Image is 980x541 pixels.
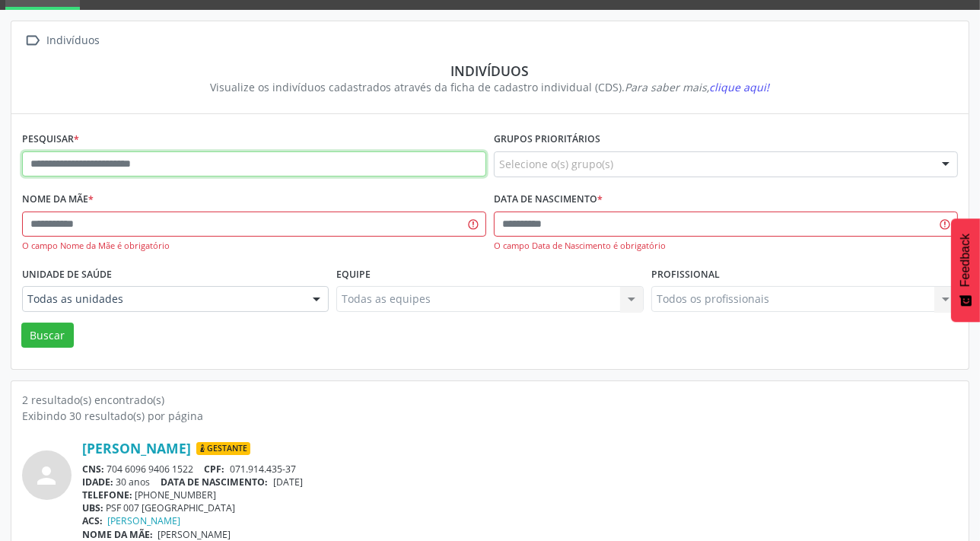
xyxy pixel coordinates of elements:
span: CNS: [82,463,104,476]
label: Profissional [651,263,720,286]
span: 071.914.435-37 [230,463,296,476]
i: person [33,462,61,489]
div: 30 anos [82,476,958,488]
label: Pesquisar [22,128,79,151]
label: Equipe [336,263,371,286]
span: Feedback [959,234,972,287]
button: Feedback - Mostrar pesquisa [951,218,980,322]
div: Indivíduos [44,30,103,52]
span: IDADE: [82,476,113,488]
span: [PERSON_NAME] [158,528,231,541]
a: [PERSON_NAME] [108,514,181,527]
span: NOME DA MÃE: [82,528,153,541]
div: 704 6096 9406 1522 [82,463,958,476]
div: Exibindo 30 resultado(s) por página [22,408,958,424]
span: [DATE] [273,476,303,488]
div: Visualize os indivíduos cadastrados através da ficha de cadastro individual (CDS). [33,79,947,95]
label: Nome da mãe [22,188,94,212]
span: CPF: [205,463,225,476]
span: Todas as unidades [27,291,297,307]
i: Para saber mais, [625,80,770,94]
span: ACS: [82,514,103,527]
span: clique aqui! [710,80,770,94]
label: Grupos prioritários [494,128,600,151]
span: DATA DE NASCIMENTO: [161,476,269,488]
span: TELEFONE: [82,488,132,501]
button: Buscar [21,323,74,348]
a: [PERSON_NAME] [82,440,191,457]
span: Selecione o(s) grupo(s) [499,156,613,172]
div: 2 resultado(s) encontrado(s) [22,392,958,408]
div: O campo Data de Nascimento é obrigatório [494,240,958,253]
label: Data de nascimento [494,188,603,212]
span: Gestante [196,442,250,456]
div: O campo Nome da Mãe é obrigatório [22,240,486,253]
a:  Indivíduos [22,30,103,52]
div: Indivíduos [33,62,947,79]
i:  [22,30,44,52]
div: [PHONE_NUMBER] [82,488,958,501]
div: PSF 007 [GEOGRAPHIC_DATA] [82,501,958,514]
span: UBS: [82,501,103,514]
label: Unidade de saúde [22,263,112,286]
